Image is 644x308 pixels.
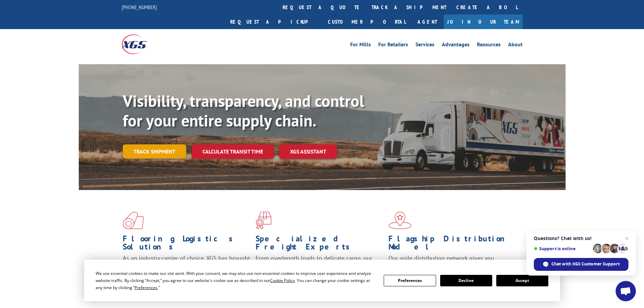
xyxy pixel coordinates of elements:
h1: Specialized Freight Experts [256,235,383,254]
button: Preferences [384,275,436,286]
a: Track shipment [123,144,186,159]
div: We use essential cookies to make our site work. With your consent, we may also use non-essential ... [96,270,376,291]
img: xgs-icon-total-supply-chain-intelligence-red [123,212,144,229]
span: Close chat [623,234,631,242]
span: Preferences [135,285,158,290]
a: Agent [411,15,444,29]
span: Support is online [534,246,591,251]
a: Advantages [442,42,470,49]
a: XGS ASSISTANT [279,144,337,159]
span: Chat with XGS Customer Support [551,261,620,267]
a: Join Our Team [444,15,523,29]
span: As an industry carrier of choice, XGS has brought innovation and dedication to flooring logistics... [123,254,250,278]
a: Request a pickup [225,15,323,29]
button: Accept [496,275,548,286]
a: Customer Portal [323,15,411,29]
a: Services [415,42,434,49]
a: [PHONE_NUMBER] [122,4,157,10]
img: xgs-icon-flagship-distribution-model-red [388,212,412,229]
div: Cookie Consent Prompt [84,260,560,301]
span: Cookie Policy [270,278,295,283]
span: Questions? Chat with us! [534,236,628,241]
a: Calculate transit time [192,144,274,159]
span: Our agile distribution network gives you nationwide inventory management on demand. [388,254,513,270]
img: xgs-icon-focused-on-flooring-red [256,212,271,229]
b: Visibility, transparency, and control for your entire supply chain. [123,90,364,131]
a: About [508,42,523,49]
a: Resources [477,42,501,49]
p: From overlength loads to delicate cargo, our experienced staff knows the best way to move your fr... [256,254,383,284]
a: For Retailers [378,42,408,49]
div: Open chat [616,281,636,301]
h1: Flagship Distribution Model [388,235,516,254]
a: For Mills [350,42,371,49]
button: Decline [440,275,492,286]
div: Chat with XGS Customer Support [534,258,628,271]
h1: Flooring Logistics Solutions [123,235,251,254]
